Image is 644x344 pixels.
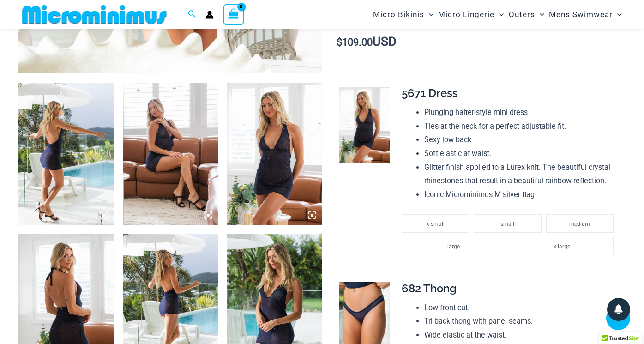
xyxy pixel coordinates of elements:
[546,214,614,233] li: medium
[447,243,460,250] span: large
[424,328,618,342] li: Wide elastic at the waist.
[509,3,535,26] span: Outers
[369,1,626,28] nav: Site Navigation
[424,3,433,26] span: Menu Toggle
[613,3,622,26] span: Menu Toggle
[424,314,618,328] li: Tri back thong with panel seams.
[402,282,457,295] span: 682 Thong
[436,3,506,26] a: Micro LingerieMenu ToggleMenu Toggle
[334,35,626,49] p: USD
[569,221,590,227] span: medium
[123,83,218,225] img: Echo Ink 5671 Dress 682 Thong
[424,161,618,188] li: Glitter finish applied to a Lurex knit. The beautiful crystal rhinestones that result in a beauti...
[337,36,373,48] bdi: 109.00
[424,106,618,120] li: Plunging halter-style mini dress
[339,87,390,163] img: Echo Ink 5671 Dress 682 Thong
[188,9,196,20] a: Search icon link
[494,3,504,26] span: Menu Toggle
[402,237,505,255] li: large
[424,188,618,202] li: Iconic Microminimus M silver flag
[438,3,494,26] span: Micro Lingerie
[510,237,613,255] li: x-large
[424,147,618,161] li: Soft elastic at waist.
[506,3,547,26] a: OutersMenu ToggleMenu Toggle
[474,214,541,233] li: small
[424,301,618,315] li: Low front cut.
[554,243,570,250] span: x-large
[402,86,458,100] span: 5671 Dress
[427,221,445,227] span: x-small
[337,36,342,48] span: $
[373,3,424,26] span: Micro Bikinis
[402,214,469,233] li: x-small
[549,3,613,26] span: Mens Swimwear
[424,120,618,133] li: Ties at the neck for a perfect adjustable fit.
[500,221,514,227] span: small
[223,4,244,25] a: View Shopping Cart, empty
[205,11,214,19] a: Account icon link
[424,133,618,147] li: Sexy low back
[18,4,170,25] img: MM SHOP LOGO FLAT
[535,3,544,26] span: Menu Toggle
[547,3,624,26] a: Mens SwimwearMenu ToggleMenu Toggle
[18,83,114,225] img: Echo Ink 5671 Dress 682 Thong
[227,83,322,225] img: Echo Ink 5671 Dress 682 Thong
[371,3,436,26] a: Micro BikinisMenu ToggleMenu Toggle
